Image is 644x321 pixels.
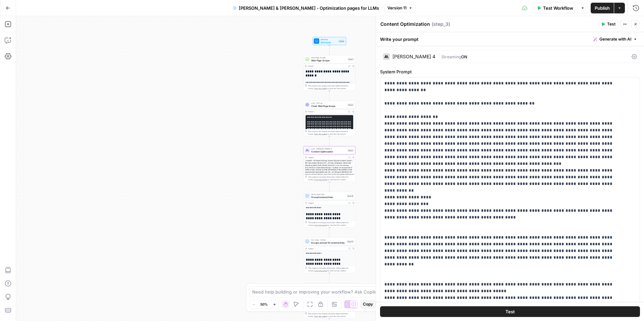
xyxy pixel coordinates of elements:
[314,87,327,89] span: Copy the output
[308,156,346,158] div: Output
[311,104,346,108] span: Clean Web Page Scape
[308,84,354,90] div: This output is too large & has been abbreviated for review. to view the full content.
[311,150,346,153] span: Content Optimization
[308,247,346,250] div: Output
[314,179,327,181] span: Copy the output
[308,130,354,135] div: This output is too large & has been abbreviated for review. to view the full content.
[308,312,354,318] div: This output is too large & has been abbreviated for review. to view the full content.
[438,53,441,60] span: |
[329,228,330,237] g: Edge from step_12 to step_13
[308,201,346,204] div: Output
[387,5,407,11] span: Version 11
[329,45,330,55] g: Edge from start to step_1
[311,59,346,62] span: Web Page Scrape
[314,133,327,135] span: Copy the output
[308,267,354,272] div: This output is too large & has been abbreviated for review. to view the full content.
[347,149,354,152] div: Step 3
[311,56,346,59] span: Web Page Scrape
[360,300,376,309] button: Copy
[376,32,644,46] div: Write your prompt
[314,315,327,317] span: Copy the output
[338,40,345,43] div: Inputs
[432,21,450,27] span: ( step_3 )
[239,5,379,11] span: [PERSON_NAME] & [PERSON_NAME] - Optimization pages for LLMs
[505,308,515,315] span: Test
[304,37,356,45] div: WorkflowSet InputsInputs
[329,182,330,192] g: Edge from step_3 to step_12
[304,283,356,319] div: Call APICall API (external links)Step 14Output{ "id":"msg_01Js6igipAo3ZYnv8mve4Kvx", "type":"mess...
[380,306,640,317] button: Test
[311,147,346,150] span: LLM · [PERSON_NAME] 4
[599,36,631,42] span: Generate with AI
[607,21,615,27] span: Test
[314,224,327,226] span: Copy the output
[304,146,356,182] div: LLM · [PERSON_NAME] 4Content OptimizationStep 3Output<content> <h1>Award-Winning Houston Bicycle ...
[380,21,430,27] textarea: Content Optimization
[308,221,354,227] div: This output is too large & has been abbreviated for review. to view the full content.
[591,35,640,44] button: Generate with AI
[384,4,416,12] button: Version 11
[347,103,354,106] div: Step 2
[347,194,354,197] div: Step 12
[329,273,330,283] g: Edge from step_13 to step_14
[314,270,327,272] span: Copy the output
[311,241,345,244] span: Escape prompt for external links
[321,41,337,44] span: Set Inputs
[321,38,337,41] span: Workflow
[363,301,373,307] span: Copy
[329,136,330,146] g: Edge from step_2 to step_3
[308,176,354,181] div: This output is too large & has been abbreviated for review. to view the full content.
[308,110,346,113] div: Output
[304,159,355,193] div: <content> <h1>Award-Winning Houston Bicycle Accident Lawyer | NO Fees Unless We Win</h1> <h2>Key ...
[311,239,345,241] span: Run Code · Python
[311,102,346,105] span: LLM · GPT-4o
[461,54,467,59] span: ON
[380,68,640,75] label: System Prompt
[348,58,354,61] div: Step 1
[347,240,354,243] div: Step 13
[311,193,345,196] span: Write Liquid Text
[229,3,383,13] button: [PERSON_NAME] & [PERSON_NAME] - Optimization pages for LLMs
[311,195,345,199] span: Prompt external links
[441,54,461,59] span: Streaming
[392,54,435,59] div: [PERSON_NAME] 4
[598,20,619,28] button: Test
[329,91,330,101] g: Edge from step_1 to step_2
[543,5,573,11] span: Test Workflow
[591,3,614,13] button: Publish
[308,65,346,67] div: Output
[533,3,577,13] button: Test Workflow
[595,5,610,11] span: Publish
[260,302,268,307] span: 50%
